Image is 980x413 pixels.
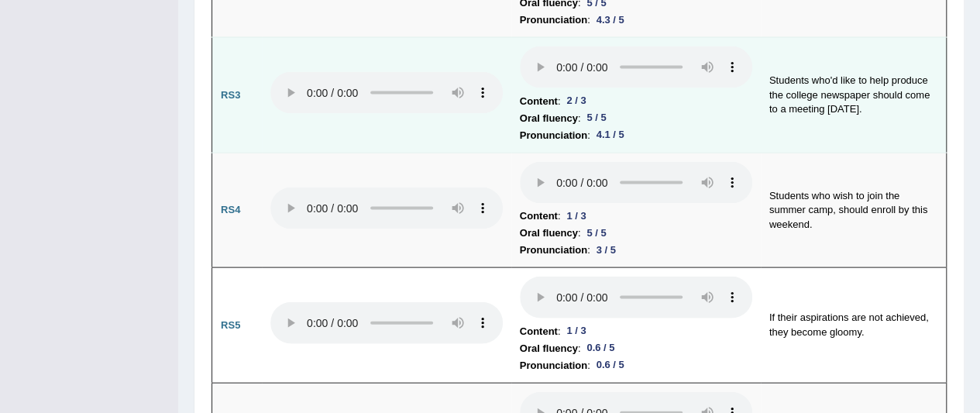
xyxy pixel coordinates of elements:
b: Pronunciation [520,357,587,374]
li: : [520,357,752,374]
td: If their aspirations are not achieved, they become gloomy. [761,268,947,384]
li: : [520,225,752,242]
div: 4.1 / 5 [590,127,631,143]
b: Oral fluency [520,225,578,242]
div: 5 / 5 [580,110,612,126]
div: 0.6 / 5 [590,357,631,373]
li: : [520,93,752,110]
div: 2 / 3 [560,93,592,109]
div: 4.3 / 5 [590,12,631,29]
li: : [520,242,752,259]
li: : [520,110,752,127]
td: Students who'd like to help produce the college newspaper should come to a meeting [DATE]. [761,38,947,153]
b: Content [520,93,558,110]
b: RS3 [221,89,240,101]
b: Oral fluency [520,110,578,127]
b: RS5 [221,319,240,331]
div: 1 / 3 [560,323,592,339]
b: Content [520,208,558,225]
li: : [520,340,752,357]
div: 1 / 3 [560,208,592,225]
b: Pronunciation [520,12,587,29]
li: : [520,12,752,29]
div: 0.6 / 5 [580,340,621,356]
td: Students who wish to join the summer camp, should enroll by this weekend. [761,153,947,268]
li: : [520,127,752,144]
div: 5 / 5 [580,225,612,242]
b: Pronunciation [520,127,587,144]
b: Pronunciation [520,242,587,259]
b: Content [520,323,558,340]
div: 3 / 5 [590,243,622,259]
li: : [520,323,752,340]
b: RS4 [221,204,240,215]
b: Oral fluency [520,340,578,357]
li: : [520,208,752,225]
